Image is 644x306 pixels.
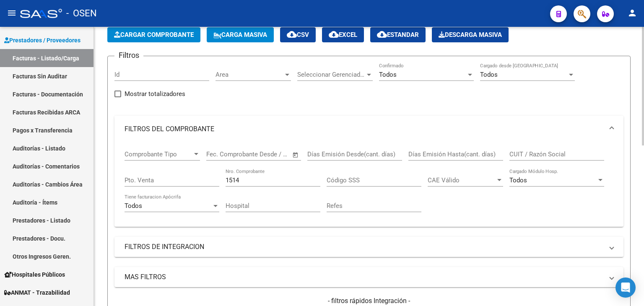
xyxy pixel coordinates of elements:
[432,27,509,42] app-download-masive: Descarga masiva de comprobantes (adjuntos)
[114,116,623,143] mat-expansion-panel-header: FILTROS DEL COMPROBANTE
[439,31,502,39] span: Descarga Masiva
[114,237,623,257] mat-expansion-panel-header: FILTROS DE INTEGRACION
[125,242,603,252] mat-panel-title: FILTROS DE INTEGRACION
[322,27,364,42] button: EXCEL
[377,31,419,39] span: Estandar
[329,29,339,39] mat-icon: cloud_download
[114,31,194,39] span: Cargar Comprobante
[428,176,496,184] span: CAE Válido
[291,150,301,160] button: Open calendar
[615,277,636,298] div: Open Intercom Messenger
[287,29,297,39] mat-icon: cloud_download
[114,296,623,306] h4: - filtros rápidos Integración -
[125,124,603,134] mat-panel-title: FILTROS DEL COMPROBANTE
[125,272,603,282] mat-panel-title: MAS FILTROS
[125,89,185,99] span: Mostrar totalizadores
[114,267,623,287] mat-expansion-panel-header: MAS FILTROS
[4,288,70,297] span: ANMAT - Trazabilidad
[287,31,309,39] span: CSV
[213,31,267,39] span: Carga Masiva
[377,29,387,39] mat-icon: cloud_download
[627,8,637,18] mat-icon: person
[4,36,80,45] span: Prestadores / Proveedores
[241,150,282,158] input: End date
[280,27,316,42] button: CSV
[206,150,234,158] input: Start date
[207,27,274,42] button: Carga Masiva
[7,8,17,18] mat-icon: menu
[216,71,283,78] span: Area
[480,71,498,78] span: Todos
[370,27,426,42] button: Estandar
[509,176,527,184] span: Todos
[125,150,192,158] span: Comprobante Tipo
[114,143,623,227] div: FILTROS DEL COMPROBANTE
[297,71,365,78] span: Seleccionar Gerenciador
[4,270,65,279] span: Hospitales Públicos
[107,27,200,42] button: Cargar Comprobante
[379,71,397,78] span: Todos
[329,31,357,39] span: EXCEL
[432,27,509,42] button: Descarga Masiva
[114,49,143,61] h3: Filtros
[125,202,142,210] span: Todos
[66,4,97,23] span: - OSEN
